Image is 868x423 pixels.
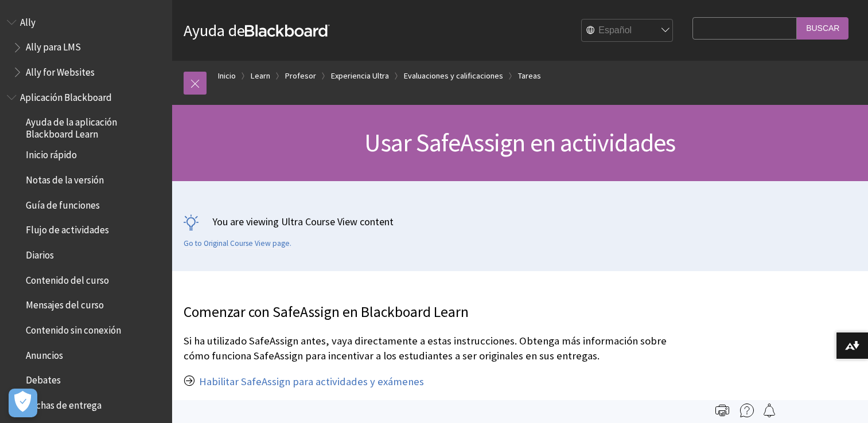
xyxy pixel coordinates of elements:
[184,302,687,323] p: Comenzar con SafeAssign en Blackboard Learn
[285,69,316,83] a: Profesor
[26,346,63,361] span: Anuncios
[251,69,270,83] a: Learn
[26,221,109,236] span: Flujo de actividades
[331,69,389,83] a: Experiencia Ultra
[797,17,848,40] input: Buscar
[26,113,164,140] span: Ayuda de la aplicación Blackboard Learn
[26,170,104,186] span: Notas de la versión
[762,404,776,417] img: Follow this page
[20,88,112,103] span: Aplicación Blackboard
[26,195,100,211] span: Guía de funciones
[26,62,95,78] span: Ally for Websites
[364,127,675,158] span: Usar SafeAssign en actividades
[9,389,37,417] button: Abrir preferencias
[245,25,330,37] strong: Blackboard
[20,13,36,28] span: Ally
[26,320,121,336] span: Contenido sin conexión
[184,20,330,41] a: Ayuda deBlackboard
[518,69,541,83] a: Tareas
[184,214,857,229] p: You are viewing Ultra Course View content
[26,296,104,311] span: Mensajes del curso
[184,238,291,249] a: Go to Original Course View page.
[7,13,165,82] nav: Book outline for Anthology Ally Help
[26,245,54,261] span: Diarios
[184,334,687,363] p: Si ha utilizado SafeAssign antes, vaya directamente a estas instrucciones. Obtenga más informació...
[715,404,729,417] img: Print
[199,375,424,389] a: Habilitar SafeAssign para actividades y exámenes
[26,38,81,53] span: Ally para LMS
[740,404,754,417] img: More help
[582,19,674,42] select: Site Language Selector
[218,69,236,83] a: Inicio
[26,395,102,411] span: Fechas de entrega
[26,271,109,286] span: Contenido del curso
[26,371,61,386] span: Debates
[404,69,503,83] a: Evaluaciones y calificaciones
[26,146,77,161] span: Inicio rápido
